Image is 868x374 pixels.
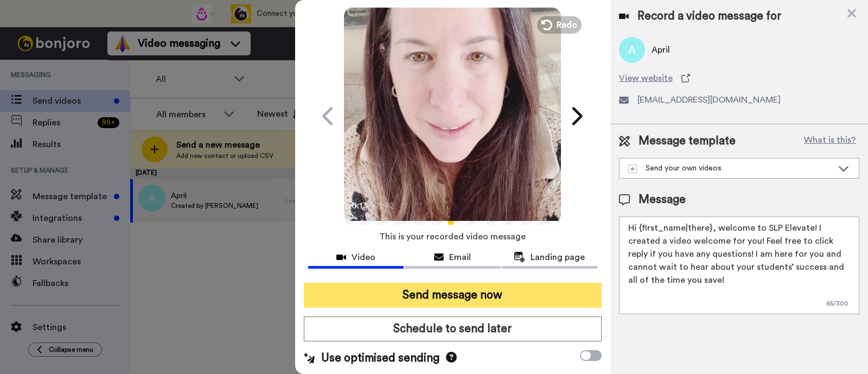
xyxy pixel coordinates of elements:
[352,251,375,264] span: Video
[449,251,471,264] span: Email
[379,225,526,249] span: This is your recorded video message
[628,163,833,174] div: Send your own videos
[352,199,371,212] span: 0:13
[373,199,376,212] span: /
[531,251,585,264] span: Landing page
[639,133,736,149] span: Message template
[801,133,859,149] button: What is this?
[619,217,859,314] textarea: Hi {first_name|there}, welcome to SLP Elevate! I created a video welcome for you! Feel free to cl...
[304,283,602,308] button: Send message now
[379,199,398,212] span: 1:42
[639,192,686,208] span: Message
[637,93,781,106] span: [EMAIL_ADDRESS][DOMAIN_NAME]
[321,350,439,366] span: Use optimised sending
[304,316,602,341] button: Schedule to send later
[628,164,637,173] img: demo-template.svg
